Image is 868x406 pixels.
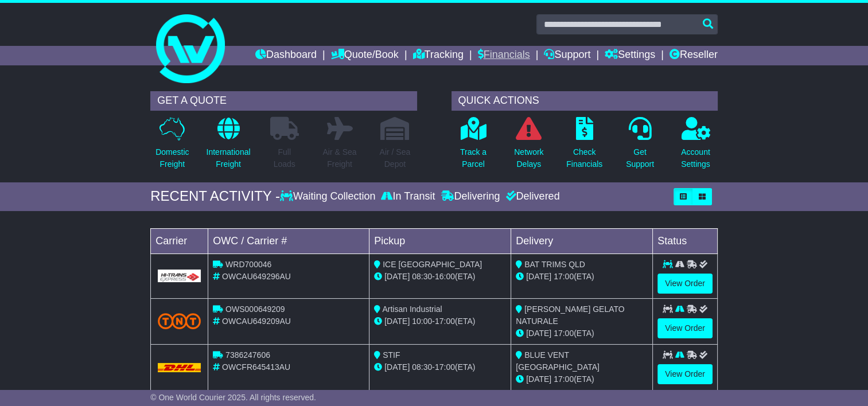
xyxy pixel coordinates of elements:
span: 17:00 [554,272,574,281]
td: Pickup [369,228,511,253]
p: International Freight [206,146,250,170]
div: RECENT ACTIVITY - [150,188,280,205]
span: 17:00 [435,362,455,372]
img: GetCarrierServiceLogo [158,270,201,282]
span: [DATE] [384,317,410,326]
span: 17:00 [435,317,455,326]
a: Track aParcel [460,116,487,177]
div: (ETA) [516,327,648,339]
span: ICE [GEOGRAPHIC_DATA] [383,260,482,269]
p: Track a Parcel [460,146,486,170]
span: [DATE] [384,272,410,281]
span: 17:00 [554,329,574,338]
a: View Order [657,318,713,338]
span: [DATE] [526,272,551,281]
span: [DATE] [526,374,551,384]
span: 08:30 [412,272,432,281]
p: Check Financials [566,146,602,170]
td: Delivery [511,228,653,253]
span: OWCFR645413AU [222,362,290,372]
div: Waiting Collection [280,190,378,203]
a: Dashboard [255,46,317,65]
a: View Order [657,274,713,294]
span: Artisan Industrial [382,304,442,314]
p: Domestic Freight [155,146,189,170]
a: AccountSettings [680,116,711,177]
a: Tracking [412,46,463,65]
div: Delivering [438,190,503,203]
div: (ETA) [516,271,648,283]
img: TNT_Domestic.png [158,313,201,329]
a: Quote/Book [331,46,399,65]
div: QUICK ACTIONS [451,91,718,111]
span: OWCAU649296AU [222,272,291,281]
a: Reseller [670,46,718,65]
a: Support [544,46,590,65]
img: DHL.png [158,363,201,372]
span: OWCAU649209AU [222,317,291,326]
a: DomesticFreight [155,116,189,177]
span: 17:00 [554,374,574,384]
a: Financials [478,46,530,65]
span: WRD700046 [225,260,271,269]
div: - (ETA) [374,271,506,283]
p: Get Support [626,146,654,170]
span: STIF [383,350,400,360]
div: Delivered [503,190,559,203]
p: Air / Sea Depot [379,146,410,170]
a: GetSupport [625,116,655,177]
a: NetworkDelays [513,116,544,177]
span: OWS000649209 [225,304,285,314]
a: InternationalFreight [205,116,251,177]
a: Settings [605,46,655,65]
a: CheckFinancials [566,116,603,177]
span: BAT TRIMS QLD [524,260,585,269]
div: - (ETA) [374,315,506,327]
div: GET A QUOTE [150,91,417,111]
p: Account Settings [681,146,710,170]
span: [PERSON_NAME] GELATO NATURALE [516,304,624,326]
span: 10:00 [412,317,432,326]
span: 16:00 [435,272,455,281]
span: BLUE VENT [GEOGRAPHIC_DATA] [516,350,600,372]
p: Air & Sea Freight [322,146,356,170]
span: [DATE] [384,362,410,372]
p: Network Delays [514,146,543,170]
td: OWC / Carrier # [208,228,369,253]
div: - (ETA) [374,361,506,373]
p: Full Loads [270,146,299,170]
span: 7386247606 [225,350,270,360]
div: In Transit [378,190,438,203]
span: © One World Courier 2025. All rights reserved. [150,393,316,402]
a: View Order [657,364,713,384]
span: [DATE] [526,329,551,338]
td: Status [653,228,718,253]
td: Carrier [151,228,208,253]
div: (ETA) [516,373,648,385]
span: 08:30 [412,362,432,372]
